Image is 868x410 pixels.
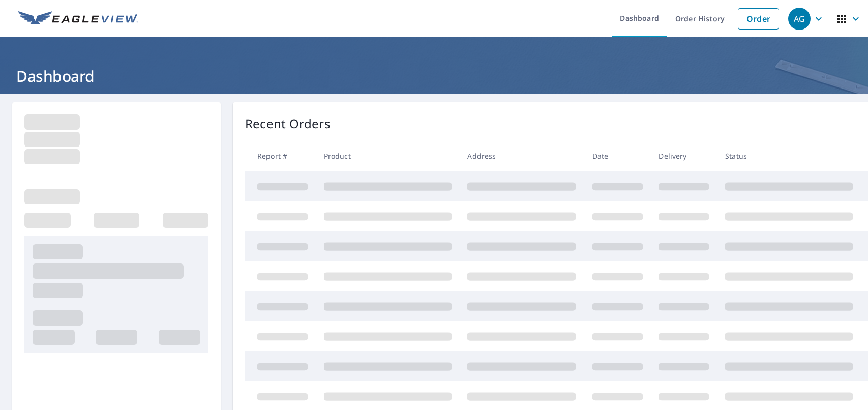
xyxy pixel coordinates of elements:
[245,141,316,171] th: Report #
[12,66,856,86] h1: Dashboard
[459,141,584,171] th: Address
[717,141,861,171] th: Status
[18,11,138,26] img: EV Logo
[245,114,331,133] p: Recent Orders
[584,141,651,171] th: Date
[738,8,779,30] a: Order
[788,8,811,30] div: AG
[316,141,460,171] th: Product
[650,141,717,171] th: Delivery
